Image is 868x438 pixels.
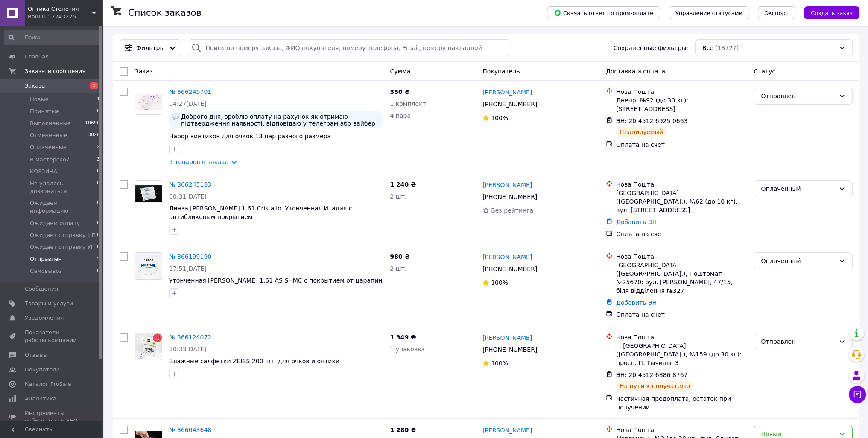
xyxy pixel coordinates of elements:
span: 2 шт. [390,265,406,272]
a: [PERSON_NAME] [482,426,532,435]
span: 04:27[DATE] [169,100,207,107]
input: Поиск [4,30,101,45]
span: 1 комплект [390,100,426,107]
span: 00:31[DATE] [169,193,207,200]
div: Частичная предоплата, остаток при получении [616,394,747,412]
a: [PERSON_NAME] [482,88,532,96]
span: 1 упаковка [390,346,425,353]
span: Оплаченные [30,143,67,151]
div: г. [GEOGRAPHIC_DATA] ([GEOGRAPHIC_DATA].), №159 (до 30 кг): просп. П. Тычины, 3 [616,342,747,367]
a: № 366124072 [169,334,211,341]
span: Сообщения [25,285,58,293]
span: Уведомления [25,314,64,322]
span: Скачать отчет по пром-оплате [554,9,653,17]
span: Каталог ProSale [25,380,71,388]
span: Доброго дня, зроблю оплату на рахунок як отримаю підтвердження наявності, відповідаю у телеграм а... [181,113,380,127]
span: Ожидаем оплату [30,219,80,227]
span: Без рейтинга [491,207,533,214]
span: Принятые [30,108,59,115]
span: Ожидаем информацию [30,199,97,215]
span: КОРЗИНА [30,168,57,175]
span: ЭН: 20 4512 6886 8767 [616,371,688,378]
a: Добавить ЭН [616,219,657,225]
span: Отправлен [30,255,62,263]
div: Днепр, №92 (до 30 кг): [STREET_ADDRESS] [616,96,747,113]
div: Нова Пошта [616,180,747,189]
span: Утонченная [PERSON_NAME] 1,61 AS SHMC с покрытием от царапин [169,277,382,284]
div: [GEOGRAPHIC_DATA] ([GEOGRAPHIC_DATA].), Поштомат №25670: бул. [PERSON_NAME], 47/15, біля відділен... [616,261,747,295]
div: [GEOGRAPHIC_DATA] ([GEOGRAPHIC_DATA].), №62 (до 10 кг): вул. [STREET_ADDRESS] [616,189,747,214]
a: 5 товаров в заказе [169,158,228,165]
span: Главная [25,53,49,61]
span: Фильтры [136,44,164,52]
div: Оплата на счет [616,310,747,319]
span: Статус [754,68,775,75]
button: Экспорт [758,6,795,19]
span: 1 [90,82,98,89]
button: Создать заказ [804,6,859,19]
span: 0 [97,168,100,175]
div: Отправлен [761,91,835,101]
div: Нова Пошта [616,333,747,342]
span: Сумма [390,68,410,75]
span: Экспорт [765,10,789,16]
a: № 366245183 [169,181,211,188]
span: [PHONE_NUMBER] [482,101,537,108]
span: Заказы и сообщения [25,67,85,75]
a: № 366249701 [169,88,211,95]
span: Заказы [25,82,46,90]
span: 350 ₴ [390,88,409,95]
a: № 366043648 [169,426,211,433]
span: Все [702,44,713,52]
img: Фото товару [135,185,162,203]
a: Создать заказ [795,9,859,16]
span: Выполненные [30,120,71,127]
span: 0 [97,267,100,275]
button: Управление статусами [669,6,749,19]
span: Ожидает отправку НП [30,231,96,239]
a: Линза [PERSON_NAME] 1.61 Cristallo. Утонченная Италия с антибликовым покрытием [169,205,352,220]
span: 1 280 ₴ [390,426,416,433]
span: Показатели работы компании [25,329,79,344]
span: Сохраненные фильтры: [614,44,688,52]
div: На пути к получателю [616,381,693,391]
span: 0 [97,180,100,195]
span: Новые [30,96,49,103]
span: 100% [491,279,508,286]
span: Инструменты вебмастера и SEO [25,409,79,425]
span: Отзывы [25,351,47,359]
span: Аналитика [25,395,56,403]
button: Скачать отчет по пром-оплате [547,6,660,19]
div: Оплата на счет [616,140,747,149]
div: Нова Пошта [616,88,747,96]
h1: Список заказов [128,8,202,18]
a: Фото товару [135,88,162,115]
span: В мастерской [30,156,70,164]
span: [PHONE_NUMBER] [482,346,537,353]
div: Оплаченный [761,184,835,193]
span: 0 [97,108,100,115]
a: Влажные салфетки ZEISS 200 шт. для очков и оптики [169,358,339,365]
a: Добавить ЭН [616,299,657,306]
span: 100% [491,360,508,367]
span: 0 [97,219,100,227]
span: Оптика Столетия [28,5,92,13]
div: Оплаченный [761,256,835,266]
span: [PHONE_NUMBER] [482,266,537,272]
a: [PERSON_NAME] [482,333,532,342]
span: 2 [97,143,100,151]
div: Оплата на счет [616,230,747,238]
img: Фото товару [135,93,162,110]
span: 1 240 ₴ [390,181,416,188]
span: Заказ [135,68,153,75]
input: Поиск по номеру заказа, ФИО покупателя, номеру телефона, Email, номеру накладной [188,39,510,56]
span: Доставка и оплата [606,68,665,75]
span: Покупатели [25,366,60,374]
span: ЭН: 20 4512 6925 0663 [616,117,688,124]
div: Нова Пошта [616,252,747,261]
a: Набор винтиков для очков 13 пар разного размера [169,133,331,140]
span: Покупатель [482,68,520,75]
